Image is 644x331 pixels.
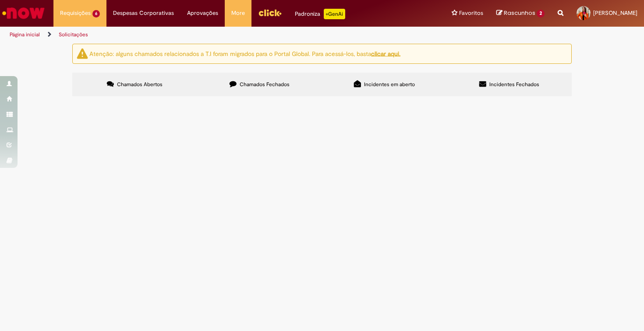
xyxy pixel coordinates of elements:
span: Incidentes em aberto [364,81,415,88]
ng-bind-html: Atenção: alguns chamados relacionados a T.I foram migrados para o Portal Global. Para acessá-los,... [89,49,400,57]
a: Página inicial [10,31,40,38]
a: Rascunhos [496,9,545,17]
span: 2 [537,10,545,17]
span: Requisições [60,9,91,17]
div: Padroniza [295,9,345,19]
ul: Trilhas de página [7,27,423,43]
span: Chamados Fechados [240,81,290,88]
span: Incidentes Fechados [489,81,539,88]
span: Despesas Corporativas [113,9,174,17]
span: Aprovações [187,9,218,17]
span: Chamados Abertos [117,81,163,88]
span: [PERSON_NAME] [593,9,637,17]
img: ServiceNow [1,4,46,22]
a: clicar aqui. [371,49,400,57]
a: Solicitações [59,31,88,38]
span: 6 [92,10,100,17]
img: click_logo_yellow_360x200.png [258,6,282,19]
span: Favoritos [459,9,483,17]
p: +GenAi [324,9,345,19]
span: Rascunhos [504,9,535,17]
span: More [231,9,245,17]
